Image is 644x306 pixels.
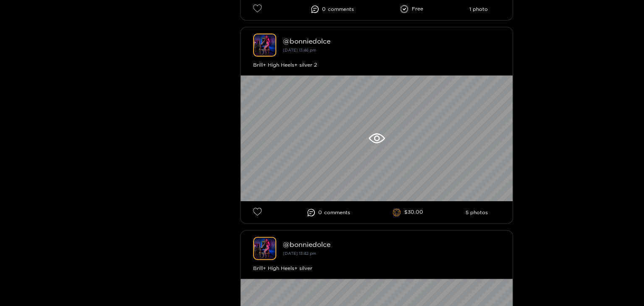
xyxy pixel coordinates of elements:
div: @ bonniedolce [283,241,500,248]
li: 1 photo [469,6,487,12]
div: @ bonniedolce [283,37,500,45]
li: Free [400,5,423,13]
img: bonniedolce [253,34,276,57]
li: 0 [311,5,354,13]
small: [DATE] 13:46 pm [283,48,316,52]
span: comment s [328,6,354,12]
div: Brill+ High Heels+ silver [253,264,500,272]
li: $30.00 [393,208,423,217]
small: [DATE] 13:42 pm [283,251,316,256]
li: 5 photos [465,210,487,215]
div: Brill+ High Heels+ silver 2 [253,61,500,69]
span: comment s [324,210,350,215]
li: 0 [307,209,350,216]
img: bonniedolce [253,237,276,260]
